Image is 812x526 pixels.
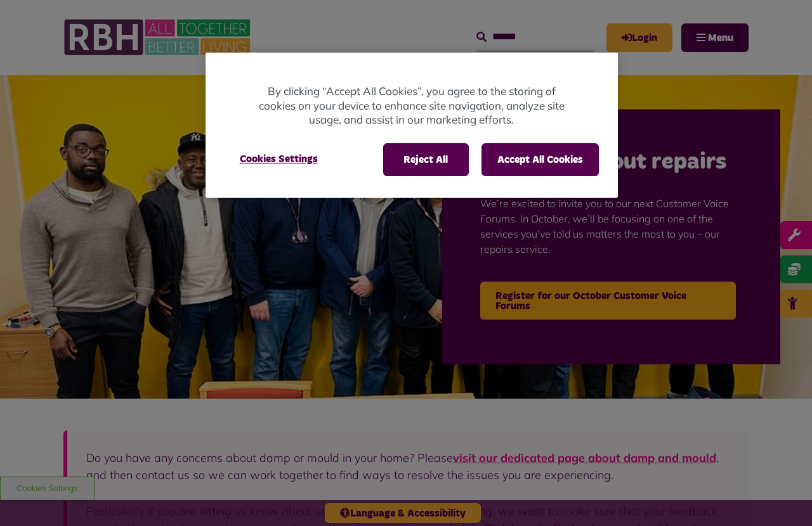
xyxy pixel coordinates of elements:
button: Cookies Settings [225,143,333,175]
button: Accept All Cookies [481,143,599,176]
div: Privacy [206,53,618,198]
button: Reject All [383,143,469,176]
div: Cookie banner [206,53,618,198]
p: By clicking “Accept All Cookies”, you agree to the storing of cookies on your device to enhance s... [256,84,567,127]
